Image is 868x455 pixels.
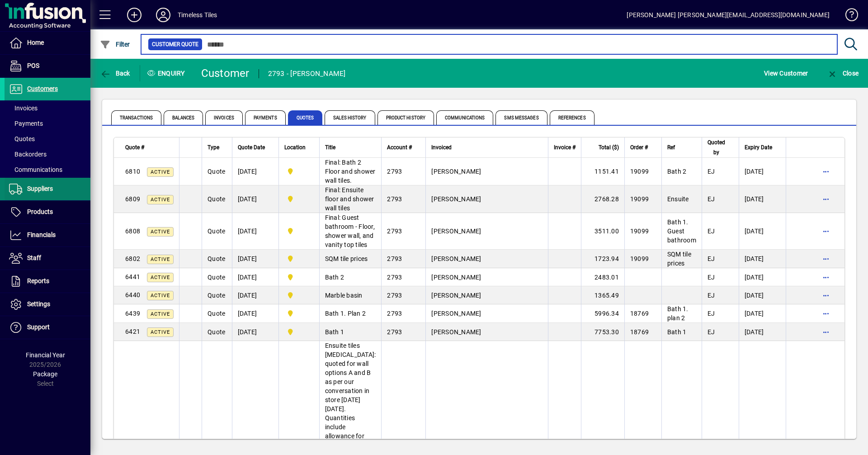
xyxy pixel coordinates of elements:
[739,304,786,323] td: [DATE]
[284,308,314,318] span: Dunedin
[764,66,808,81] span: View Customer
[819,164,833,179] button: More options
[581,286,624,304] td: 1365.49
[819,251,833,266] button: More options
[5,316,90,339] a: Support
[232,213,278,250] td: [DATE]
[819,288,833,303] button: More options
[238,142,273,152] div: Quote Date
[819,192,833,206] button: More options
[238,142,265,152] span: Quote Date
[431,328,481,336] span: [PERSON_NAME]
[125,142,144,152] span: Quote #
[819,306,833,321] button: More options
[100,70,130,77] span: Back
[627,8,830,22] div: [PERSON_NAME] [PERSON_NAME][EMAIL_ADDRESS][DOMAIN_NAME]
[630,168,649,175] span: 19099
[387,227,402,235] span: 2793
[827,70,859,77] span: Close
[739,158,786,185] td: [DATE]
[839,2,857,31] a: Knowledge Base
[151,229,170,235] span: Active
[630,255,649,262] span: 19099
[208,227,225,235] span: Quote
[268,66,346,81] div: 2793 - [PERSON_NAME]
[208,274,225,281] span: Quote
[708,310,715,317] span: EJ
[151,311,170,317] span: Active
[27,254,41,261] span: Staff
[151,197,170,203] span: Active
[5,247,90,270] a: Staff
[325,255,368,262] span: SQM tile prices
[27,323,50,331] span: Support
[27,231,56,238] span: Financials
[436,110,493,125] span: Communications
[745,142,772,152] span: Expiry Date
[5,32,90,54] a: Home
[387,274,402,281] span: 2793
[708,255,715,262] span: EJ
[125,273,140,280] span: 6441
[630,328,649,336] span: 18769
[325,274,344,281] span: Bath 2
[201,66,250,81] div: Customer
[232,185,278,213] td: [DATE]
[208,142,219,152] span: Type
[630,195,649,203] span: 19099
[232,286,278,304] td: [DATE]
[27,300,50,308] span: Settings
[817,65,868,81] app-page-header-button: Close enquiry
[495,110,547,125] span: SMS Messages
[232,323,278,341] td: [DATE]
[5,270,90,293] a: Reports
[33,370,57,378] span: Package
[325,159,376,184] span: Final: Bath 2 Floor and shower wall tiles.
[325,214,375,248] span: Final: Guest bathroom - Floor, shower wall, and vanity top tiles
[125,291,140,299] span: 6440
[431,227,481,235] span: [PERSON_NAME]
[739,323,786,341] td: [DATE]
[387,292,402,299] span: 2793
[581,158,624,185] td: 1151.41
[125,227,140,235] span: 6808
[667,251,691,267] span: SQM tile prices
[5,147,90,162] a: Backorders
[9,151,47,158] span: Backorders
[387,195,402,203] span: 2793
[208,168,225,175] span: Quote
[125,310,140,317] span: 6439
[5,178,90,200] a: Suppliers
[208,328,225,336] span: Quote
[431,142,452,152] span: Invoiced
[667,328,687,336] span: Bath 1
[387,255,402,262] span: 2793
[431,292,481,299] span: [PERSON_NAME]
[708,227,715,235] span: EJ
[739,286,786,304] td: [DATE]
[284,327,314,337] span: Dunedin
[205,110,243,125] span: Invoices
[739,185,786,213] td: [DATE]
[745,142,780,152] div: Expiry Date
[325,328,344,336] span: Bath 1
[284,142,306,152] span: Location
[554,142,576,152] span: Invoice #
[819,224,833,238] button: More options
[5,100,90,116] a: Invoices
[325,292,363,299] span: Marble basin
[26,351,65,359] span: Financial Year
[149,7,178,23] button: Profile
[581,304,624,323] td: 5996.34
[120,7,149,23] button: Add
[5,201,90,223] a: Products
[125,168,140,175] span: 6810
[708,292,715,299] span: EJ
[208,292,225,299] span: Quote
[739,250,786,268] td: [DATE]
[27,208,53,215] span: Products
[708,168,715,175] span: EJ
[5,55,90,77] a: POS
[708,328,715,336] span: EJ
[208,195,225,203] span: Quote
